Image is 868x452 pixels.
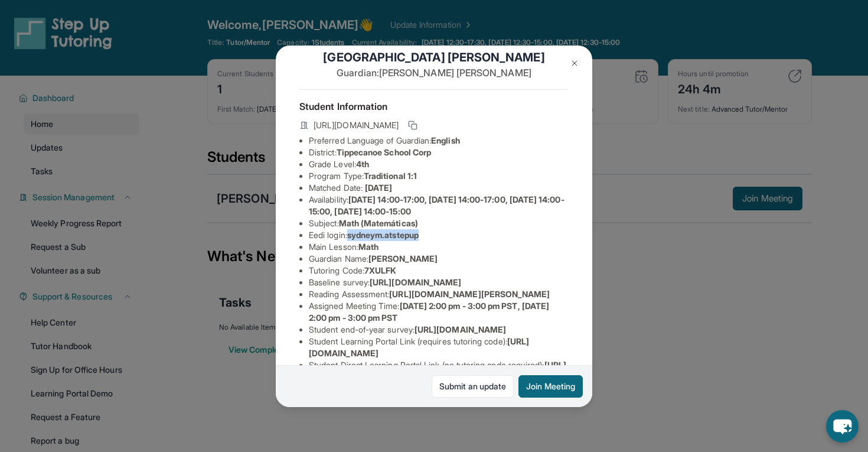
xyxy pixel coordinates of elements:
button: chat-button [826,410,859,443]
h1: [GEOGRAPHIC_DATA] [PERSON_NAME] [299,49,569,66]
li: Guardian Name : [309,253,569,265]
span: Math [358,242,378,252]
span: [DATE] 14:00-17:00, [DATE] 14:00-17:00, [DATE] 14:00-15:00, [DATE] 14:00-15:00 [309,194,564,216]
span: sydneym.atstepup [347,230,419,240]
li: Tutoring Code : [309,265,569,277]
li: Grade Level: [309,158,569,170]
li: Matched Date: [309,182,569,194]
img: Close Icon [570,58,579,68]
li: Assigned Meeting Time : [309,300,569,324]
span: Traditional 1:1 [364,171,417,181]
button: Join Meeting [518,375,583,398]
a: Submit an update [432,375,514,398]
span: [URL][DOMAIN_NAME][PERSON_NAME] [389,289,550,299]
span: English [431,135,460,145]
li: District: [309,147,569,158]
li: Student Direct Learning Portal Link (no tutoring code required) : [309,359,569,383]
li: Eedi login : [309,229,569,241]
li: Subject : [309,217,569,229]
li: Reading Assessment : [309,288,569,300]
span: 4th [356,159,369,169]
li: Student end-of-year survey : [309,324,569,336]
li: Preferred Language of Guardian: [309,135,569,147]
span: Math (Matemáticas) [339,218,418,228]
span: Tippecanoe School Corp [337,147,432,157]
span: [PERSON_NAME] [368,253,438,264]
li: Program Type: [309,170,569,182]
h4: Student Information [299,99,569,113]
span: [URL][DOMAIN_NAME] [370,277,461,287]
span: [DATE] [365,183,392,193]
li: Baseline survey : [309,277,569,288]
li: Student Learning Portal Link (requires tutoring code) : [309,336,569,359]
li: Availability: [309,194,569,217]
span: [DATE] 2:00 pm - 3:00 pm PST, [DATE] 2:00 pm - 3:00 pm PST [309,301,549,323]
button: Copy link [406,118,420,132]
span: 7XULFK [364,265,396,275]
span: [URL][DOMAIN_NAME] [314,119,399,131]
span: [URL][DOMAIN_NAME] [415,324,506,334]
li: Main Lesson : [309,241,569,253]
p: Guardian: [PERSON_NAME] [PERSON_NAME] [299,66,569,80]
